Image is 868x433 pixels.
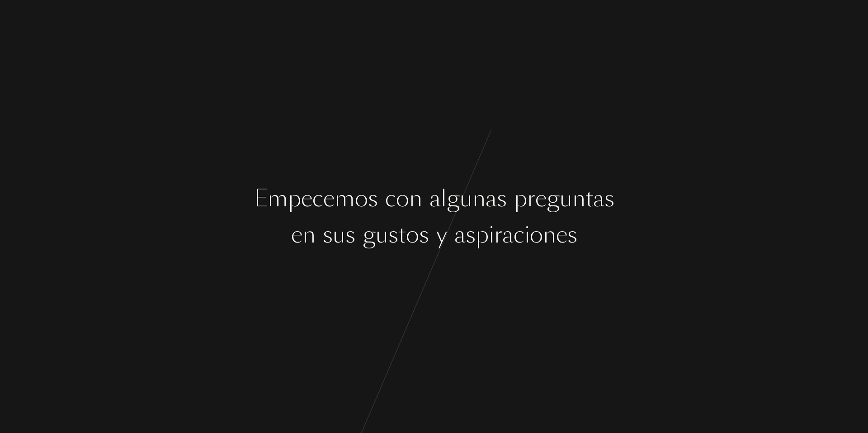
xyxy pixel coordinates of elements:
div: o [530,218,543,252]
div: E [254,181,268,215]
div: s [497,181,507,215]
div: s [323,218,333,252]
div: o [406,218,419,252]
div: u [560,181,572,215]
div: e [535,181,547,215]
div: n [572,181,585,215]
div: e [301,181,312,215]
div: t [585,181,593,215]
div: u [333,218,345,252]
div: n [543,218,556,252]
div: p [288,181,301,215]
div: e [323,181,335,215]
div: m [268,181,288,215]
div: l [441,181,447,215]
div: a [454,218,466,252]
div: g [363,218,376,252]
div: c [514,218,524,252]
div: s [368,181,378,215]
div: a [429,181,441,215]
div: m [335,181,355,215]
div: i [524,218,530,252]
div: c [312,181,323,215]
div: g [447,181,460,215]
div: p [514,181,527,215]
div: s [345,218,355,252]
div: s [604,181,614,215]
div: y [436,218,447,252]
div: s [567,218,577,252]
div: g [547,181,560,215]
div: c [385,181,396,215]
div: s [419,218,429,252]
div: s [466,218,476,252]
div: o [355,181,368,215]
div: a [502,218,514,252]
div: o [396,181,409,215]
div: e [291,218,302,252]
div: u [460,181,472,215]
div: a [486,181,497,215]
div: r [527,181,535,215]
div: n [302,218,316,252]
div: i [489,218,494,252]
div: e [556,218,567,252]
div: t [398,218,406,252]
div: n [409,181,422,215]
div: u [376,218,388,252]
div: n [472,181,486,215]
div: s [388,218,398,252]
div: r [494,218,502,252]
div: a [593,181,604,215]
div: p [476,218,489,252]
